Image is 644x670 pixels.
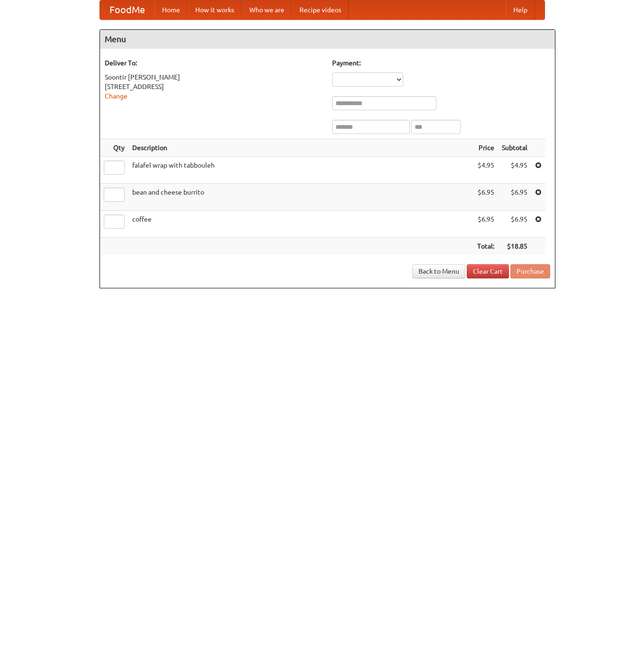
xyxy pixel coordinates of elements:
[498,238,531,255] th: $18.85
[510,264,550,278] button: Purchase
[128,139,473,157] th: Description
[498,184,531,211] td: $6.95
[105,58,323,68] h5: Deliver To:
[473,184,498,211] td: $6.95
[498,157,531,184] td: $4.95
[292,0,349,19] a: Recipe videos
[128,157,473,184] td: falafel wrap with tabbouleh
[412,264,465,278] a: Back to Menu
[100,0,154,19] a: FoodMe
[188,0,242,19] a: How it works
[100,139,128,157] th: Qty
[498,211,531,238] td: $6.95
[100,30,555,49] h4: Menu
[467,264,509,278] a: Clear Cart
[473,157,498,184] td: $4.95
[473,211,498,238] td: $6.95
[242,0,292,19] a: Who we are
[332,58,550,68] h5: Payment:
[473,238,498,255] th: Total:
[105,82,323,91] div: [STREET_ADDRESS]
[473,139,498,157] th: Price
[128,184,473,211] td: bean and cheese burrito
[506,0,535,19] a: Help
[498,139,531,157] th: Subtotal
[105,92,127,100] a: Change
[154,0,188,19] a: Home
[105,72,323,82] div: Soontir [PERSON_NAME]
[128,211,473,238] td: coffee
